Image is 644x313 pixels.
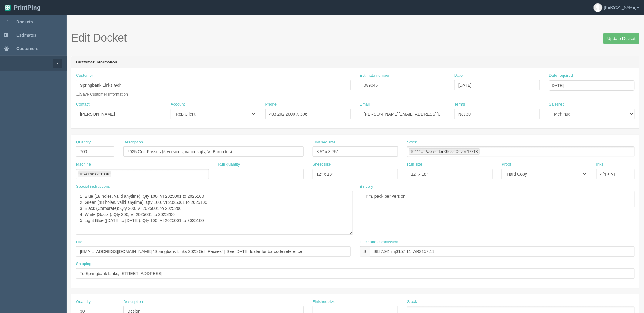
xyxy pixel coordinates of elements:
[71,56,639,69] header: Customer Information
[16,19,33,24] span: Dockets
[549,73,573,79] label: Date required
[360,73,390,79] label: Estimate number
[76,73,93,79] label: Customer
[407,140,417,145] label: Stock
[454,73,463,79] label: Date
[16,33,36,38] span: Estimates
[76,184,110,190] label: Special instructions
[76,299,91,305] label: Quantity
[76,239,82,245] label: File
[218,162,240,167] label: Run quantity
[84,172,109,176] div: Xerox CP1000
[360,246,370,257] div: $
[596,162,604,167] label: Inks
[16,46,38,51] span: Customers
[594,3,602,12] img: avatar_default-7531ab5dedf162e01f1e0bb0964e6a185e93c5c22dfe317fb01d7f8cd2b1632c.jpg
[407,299,417,305] label: Stock
[549,102,565,107] label: Salesrep
[360,184,373,190] label: Bindery
[76,191,353,235] textarea: 1. Blue (18 holes, valid anytime): Qty 100, VI 2025001 to 2025100 2. Green (18 holes, valid anyti...
[313,299,336,305] label: Finished size
[76,162,91,167] label: Machine
[76,102,90,107] label: Contact
[502,162,511,167] label: Proof
[415,150,478,153] div: 111# Pacesetter Gloss Cover 12x18
[313,162,331,167] label: Sheet size
[171,102,185,107] label: Account
[407,162,423,167] label: Run size
[76,261,91,267] label: Shipping
[360,191,635,207] textarea: Trim, pack per version
[76,73,351,97] div: Save Customer Information
[265,102,277,107] label: Phone
[313,140,336,145] label: Finished size
[123,140,143,145] label: Description
[603,33,639,44] input: Update Docket
[71,32,639,44] h1: Edit Docket
[360,102,370,107] label: Email
[360,239,398,245] label: Price and commission
[5,5,11,11] img: logo-3e63b451c926e2ac314895c53de4908e5d424f24456219fb08d385ab2e579770.png
[76,140,91,145] label: Quantity
[76,80,351,90] input: Enter customer name
[123,299,143,305] label: Description
[454,102,465,107] label: Terms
